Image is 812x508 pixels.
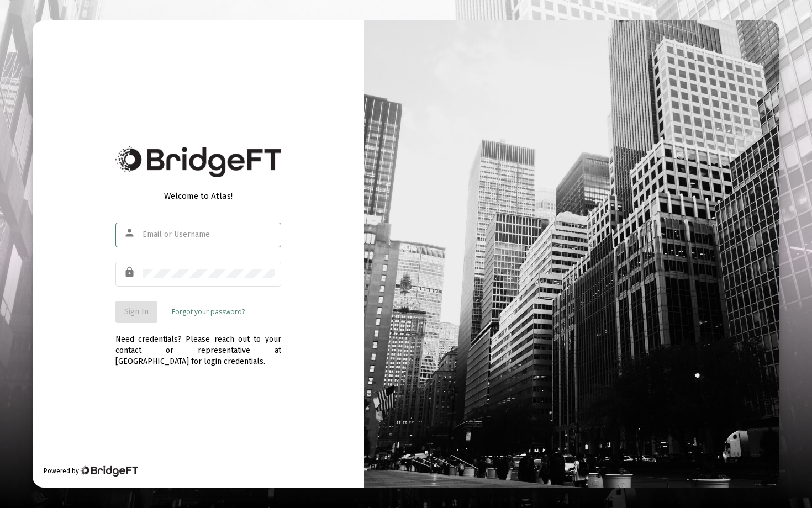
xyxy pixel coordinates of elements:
img: Bridge Financial Technology Logo [115,146,281,177]
div: Powered by [44,465,138,477]
mat-icon: person [124,226,137,240]
div: Need credentials? Please reach out to your contact or representative at [GEOGRAPHIC_DATA] for log... [115,323,281,367]
span: Sign In [124,307,149,316]
input: Email or Username [143,230,275,239]
img: Bridge Financial Technology Logo [80,465,138,477]
div: Welcome to Atlas! [115,190,281,202]
a: Forgot your password? [172,306,245,317]
mat-icon: lock [124,266,137,279]
button: Sign In [115,301,157,323]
